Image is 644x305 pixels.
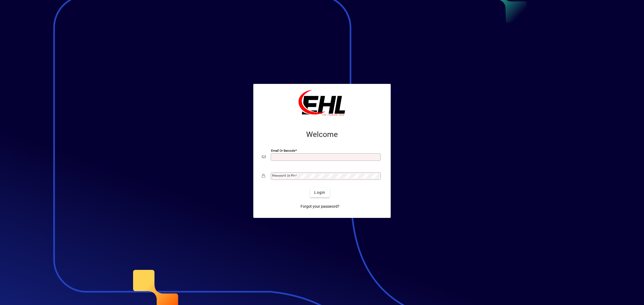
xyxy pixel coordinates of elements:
a: Forgot your password? [298,202,342,211]
span: Forgot your password? [301,204,339,209]
button: Login [310,188,330,198]
mat-label: Email or Barcode [271,148,295,152]
mat-label: Password or Pin [272,174,295,177]
span: Login [314,190,325,195]
h2: Welcome [262,130,382,139]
